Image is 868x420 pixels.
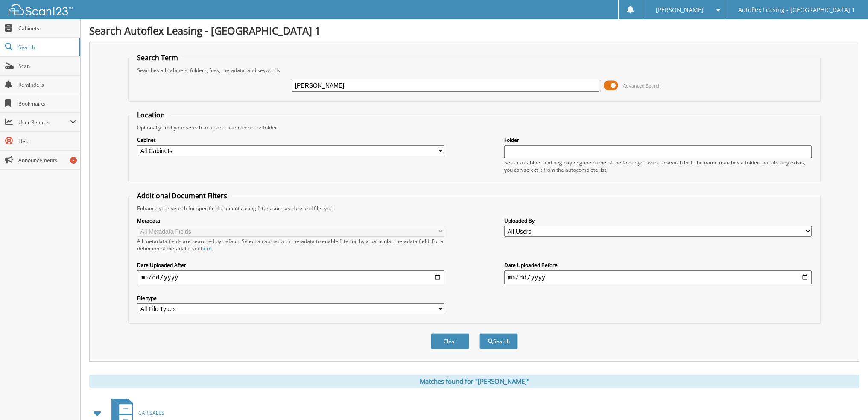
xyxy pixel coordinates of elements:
[137,261,444,269] label: Date Uploaded After
[504,261,812,269] label: Date Uploaded Before
[504,159,812,173] div: Select a cabinet and begin typing the name of the folder you want to search in. If the name match...
[738,7,855,12] span: Autoflex Leasing - [GEOGRAPHIC_DATA] 1
[133,67,816,74] div: Searches all cabinets, folders, files, metadata, and keywords
[18,100,76,107] span: Bookmarks
[18,25,76,32] span: Cabinets
[9,4,73,15] img: scan123-logo-white.svg
[70,157,77,164] div: 7
[138,409,164,417] span: CAR SALES
[18,138,76,145] span: Help
[133,191,231,200] legend: Additional Document Filters
[133,110,169,120] legend: Location
[137,136,444,144] label: Cabinet
[18,119,70,126] span: User Reports
[18,44,75,51] span: Search
[137,217,444,224] label: Metadata
[504,136,812,144] label: Folder
[431,333,469,349] button: Clear
[656,7,704,12] span: [PERSON_NAME]
[137,294,444,302] label: File type
[504,270,812,284] input: end
[89,375,859,388] div: Matches found for "[PERSON_NAME]"
[504,217,812,224] label: Uploaded By
[623,82,661,89] span: Advanced Search
[137,238,444,252] div: All metadata fields are searched by default. Select a cabinet with metadata to enable filtering b...
[89,23,859,38] h1: Search Autoflex Leasing - [GEOGRAPHIC_DATA] 1
[133,205,816,212] div: Enhance your search for specific documents using filters such as date and file type.
[133,53,182,62] legend: Search Term
[133,124,816,131] div: Optionally limit your search to a particular cabinet or folder
[18,156,76,164] span: Announcements
[201,245,212,252] a: here
[479,333,518,349] button: Search
[18,81,76,88] span: Reminders
[137,270,444,284] input: start
[18,62,76,70] span: Scan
